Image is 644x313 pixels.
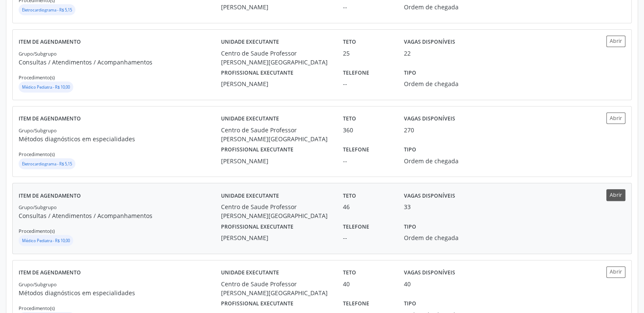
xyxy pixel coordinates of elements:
[404,79,484,88] div: Ordem de chegada
[343,36,356,49] label: Teto
[404,233,484,242] div: Ordem de chegada
[19,266,81,279] label: Item de agendamento
[22,7,72,13] small: Eletrocardiograma - R$ 5,15
[221,279,331,297] div: Centro de Saude Professor [PERSON_NAME][GEOGRAPHIC_DATA]
[19,211,221,220] p: Consultas / Atendimentos / Acompanhamentos
[404,266,455,279] label: Vagas disponíveis
[221,220,293,233] label: Profissional executante
[343,297,369,310] label: Telefone
[404,3,484,11] div: Ordem de chegada
[343,202,392,211] div: 46
[606,189,625,201] button: Abrir
[343,3,392,11] div: --
[19,127,57,134] small: Grupo/Subgrupo
[19,134,221,143] p: Métodos diagnósticos em especialidades
[606,266,625,278] button: Abrir
[19,112,81,126] label: Item de agendamento
[19,228,55,234] small: Procedimento(s)
[22,84,70,90] small: Médico Pediatra - R$ 10,00
[221,233,331,242] div: [PERSON_NAME]
[22,238,70,243] small: Médico Pediatra - R$ 10,00
[221,143,293,156] label: Profissional executante
[221,266,279,279] label: Unidade executante
[343,233,392,242] div: --
[221,79,331,88] div: [PERSON_NAME]
[404,49,411,58] div: 22
[404,297,416,310] label: Tipo
[19,58,221,67] p: Consultas / Atendimentos / Acompanhamentos
[606,36,625,47] button: Abrir
[404,112,455,126] label: Vagas disponíveis
[221,36,279,49] label: Unidade executante
[343,112,356,126] label: Teto
[404,220,416,233] label: Tipo
[404,189,455,202] label: Vagas disponíveis
[221,3,331,11] div: [PERSON_NAME]
[343,220,369,233] label: Telefone
[343,156,392,165] div: --
[404,279,411,288] div: 40
[343,143,369,156] label: Telefone
[19,281,57,288] small: Grupo/Subgrupo
[19,189,81,202] label: Item de agendamento
[19,151,55,157] small: Procedimento(s)
[404,126,414,134] div: 270
[19,36,81,49] label: Item de agendamento
[343,49,392,58] div: 25
[404,36,455,49] label: Vagas disponíveis
[343,279,392,288] div: 40
[404,202,411,211] div: 33
[343,126,392,134] div: 360
[19,204,57,210] small: Grupo/Subgrupo
[221,156,331,165] div: [PERSON_NAME]
[221,202,331,220] div: Centro de Saude Professor [PERSON_NAME][GEOGRAPHIC_DATA]
[221,49,331,67] div: Centro de Saude Professor [PERSON_NAME][GEOGRAPHIC_DATA]
[19,305,55,311] small: Procedimento(s)
[404,156,484,165] div: Ordem de chegada
[221,112,279,126] label: Unidade executante
[404,143,416,156] label: Tipo
[221,189,279,202] label: Unidade executante
[19,288,221,297] p: Métodos diagnósticos em especialidades
[343,67,369,80] label: Telefone
[606,112,625,124] button: Abrir
[19,74,55,81] small: Procedimento(s)
[221,67,293,80] label: Profissional executante
[404,67,416,80] label: Tipo
[19,50,57,57] small: Grupo/Subgrupo
[221,297,293,310] label: Profissional executante
[343,266,356,279] label: Teto
[221,126,331,143] div: Centro de Saude Professor [PERSON_NAME][GEOGRAPHIC_DATA]
[343,189,356,202] label: Teto
[343,79,392,88] div: --
[22,161,72,167] small: Eletrocardiograma - R$ 5,15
